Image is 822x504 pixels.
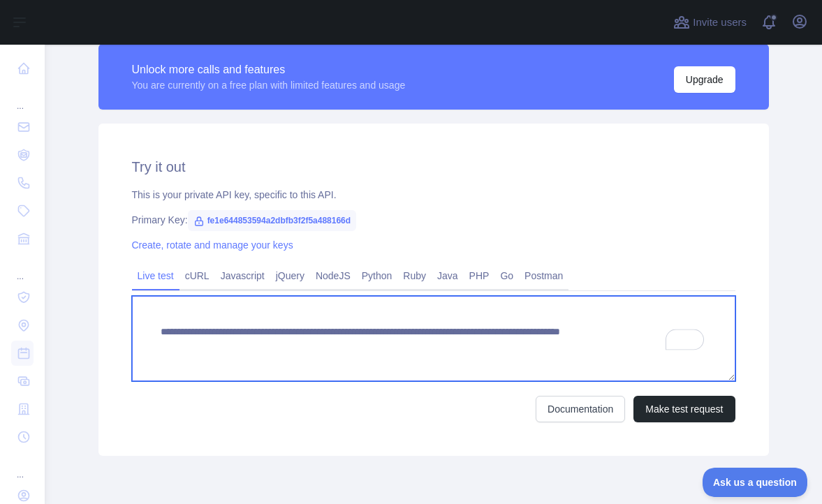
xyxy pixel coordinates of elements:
textarea: To enrich screen reader interactions, please activate Accessibility in Grammarly extension settings [132,296,735,381]
button: Upgrade [674,66,735,93]
a: Postman [519,265,568,287]
a: Documentation [536,396,625,422]
a: Java [432,265,464,287]
div: Primary Key: [132,213,735,227]
div: Unlock more calls and features [132,61,406,78]
a: Python [356,265,398,287]
a: Create, rotate and manage your keys [132,239,293,251]
a: Javascript [215,265,270,287]
div: ... [11,84,34,112]
h2: Try it out [132,157,735,177]
iframe: Toggle Customer Support [703,468,808,497]
a: PHP [464,265,495,287]
a: cURL [179,265,215,287]
a: Go [494,265,519,287]
button: Invite users [670,11,749,34]
button: Make test request [633,396,735,422]
span: Invite users [693,15,747,31]
a: Live test [132,265,179,287]
a: Ruby [397,265,432,287]
div: This is your private API key, specific to this API. [132,188,735,202]
a: NodeJS [310,265,356,287]
div: You are currently on a free plan with limited features and usage [132,78,406,92]
div: ... [11,452,34,480]
div: ... [11,254,34,282]
a: jQuery [270,265,310,287]
span: fe1e644853594a2dbfb3f2f5a488166d [188,210,356,231]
